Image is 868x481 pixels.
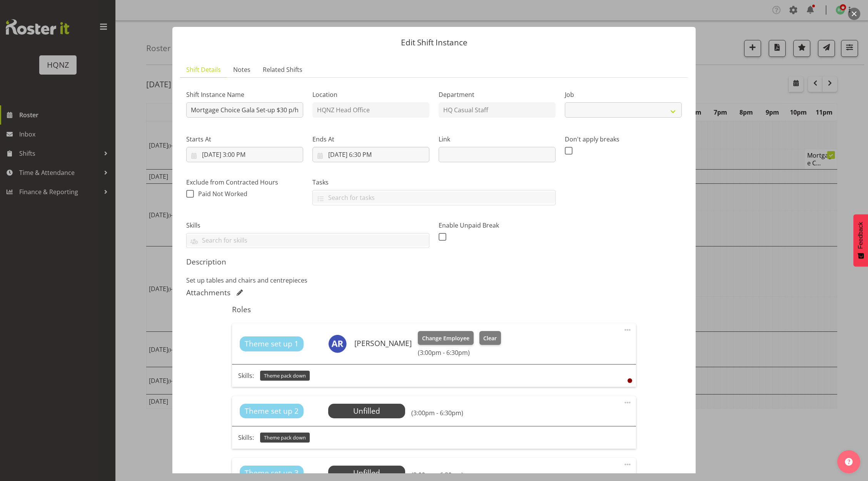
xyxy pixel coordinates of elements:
span: Unfilled [353,406,380,416]
h5: Attachments [186,288,230,297]
button: Feedback - Show survey [853,214,868,266]
h5: Description [186,257,682,266]
span: Theme pack down [264,372,306,379]
button: Change Employee [418,331,474,345]
p: Edit Shift Instance [180,38,688,47]
p: Set up tables and chairs and centrepieces [186,276,682,285]
label: Department [439,90,556,99]
span: Related Shifts [263,65,302,74]
input: Search for tasks [313,191,555,203]
input: Shift Instance Name [186,102,303,118]
label: Job [565,90,682,99]
p: Skills: [238,371,254,380]
label: Ends At [312,135,429,144]
span: Shift Details [186,65,221,74]
span: Notes [233,65,250,74]
label: Shift Instance Name [186,90,303,99]
label: Exclude from Contracted Hours [186,178,303,187]
input: Click to select... [186,147,303,162]
span: Theme set up 1 [245,338,299,350]
label: Link [439,135,556,144]
label: Skills [186,221,429,230]
span: Theme set up 2 [245,406,299,417]
span: Theme pack down [264,434,306,441]
label: Tasks [312,178,556,187]
h6: (3:00pm - 6:30pm) [418,349,501,356]
img: help-xxl-2.png [845,458,853,466]
span: Feedback [857,222,864,249]
span: Unfilled [353,468,380,478]
button: Clear [479,331,501,345]
span: Clear [483,334,497,343]
span: Change Employee [422,334,469,343]
img: alex-romanytchev10814.jpg [328,335,347,353]
label: Starts At [186,135,303,144]
h6: (3:00pm - 6:30pm) [411,471,463,479]
label: Location [312,90,429,99]
p: Skills: [238,433,254,442]
input: Click to select... [312,147,429,162]
span: Paid Not Worked [198,190,247,198]
label: Enable Unpaid Break [439,221,556,230]
div: User is clocked out [628,378,632,383]
input: Search for skills [187,235,429,246]
span: Theme set up 3 [245,468,299,479]
label: Don't apply breaks [565,135,682,144]
h6: (3:00pm - 6:30pm) [411,409,463,417]
h6: [PERSON_NAME] [354,339,412,348]
h5: Roles [232,305,636,314]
